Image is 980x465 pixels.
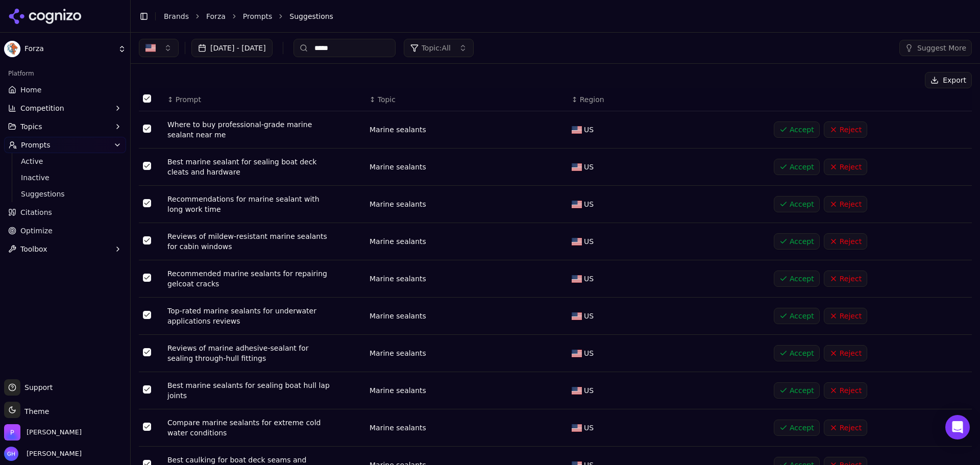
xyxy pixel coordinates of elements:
div: Marine sealants [370,162,563,172]
button: Select row 3 [143,199,151,207]
span: US [584,423,594,433]
a: Inactive [17,170,114,185]
button: Reject [824,345,867,361]
div: Marine sealants [370,125,563,135]
a: Brands [164,12,189,20]
span: Active [21,156,110,166]
button: Select row 5 [143,274,151,282]
img: US flag [572,238,582,246]
button: Select row 7 [143,348,151,356]
span: US [584,162,594,172]
span: Perrill [27,428,82,437]
div: Marine sealants [370,274,563,284]
span: Support [20,382,53,393]
button: Select row 2 [143,162,151,170]
span: Suggestions [21,189,110,199]
button: Reject [824,196,867,212]
span: Theme [20,407,49,415]
span: US [584,125,594,135]
th: Prompt [163,88,365,111]
button: Open organization switcher [4,424,82,440]
div: Recommended marine sealants for repairing gelcoat cracks [167,268,331,289]
button: Accept [774,233,820,250]
button: Select row 1 [143,125,151,133]
img: US flag [572,201,582,208]
div: Top-rated marine sealants for underwater applications reviews [167,306,331,326]
button: Open user button [4,447,82,461]
span: Topic [378,94,396,105]
div: Marine sealants [370,348,563,358]
img: Forza [4,41,20,57]
img: Perrill [4,424,20,440]
span: US [584,385,594,396]
a: Suggestions [17,187,114,201]
button: Reject [824,382,867,399]
span: US [584,311,594,321]
button: Accept [774,308,820,324]
span: Region [580,94,604,105]
img: US flag [572,312,582,320]
button: Topics [4,118,126,135]
span: Citations [20,207,52,217]
div: ↕Region [572,94,766,105]
div: Marine sealants [370,385,563,396]
div: Marine sealants [370,199,563,209]
button: [DATE] - [DATE] [191,39,273,57]
img: US flag [572,126,582,134]
span: Competition [20,103,64,113]
button: Reject [824,271,867,287]
button: Accept [774,271,820,287]
span: Prompt [176,94,201,105]
span: US [584,199,594,209]
span: Toolbox [20,244,47,254]
img: US flag [572,350,582,357]
a: Prompts [243,11,273,21]
button: Reject [824,159,867,175]
div: ↕Prompt [167,94,361,105]
a: Optimize [4,223,126,239]
button: Suggest More [899,40,972,56]
button: Select row 8 [143,385,151,394]
button: Prompts [4,137,126,153]
img: United States [145,43,156,53]
button: Select all rows [143,94,151,103]
button: Reject [824,420,867,436]
div: Best marine sealant for sealing boat deck cleats and hardware [167,157,331,177]
span: Inactive [21,173,110,183]
div: Where to buy professional-grade marine sealant near me [167,119,331,140]
div: Open Intercom Messenger [945,415,970,439]
span: US [584,274,594,284]
button: Accept [774,159,820,175]
a: Citations [4,204,126,221]
span: Suggestions [289,11,333,21]
button: Competition [4,100,126,116]
button: Reject [824,233,867,250]
a: Active [17,154,114,168]
div: Recommendations for marine sealant with long work time [167,194,331,214]
button: Reject [824,308,867,324]
span: Topic: All [422,43,451,53]
a: Home [4,82,126,98]
img: US flag [572,387,582,395]
img: Grace Hallen [4,447,18,461]
button: Accept [774,382,820,399]
div: Reviews of marine adhesive-sealant for sealing through-hull fittings [167,343,331,363]
div: Marine sealants [370,423,563,433]
button: Toolbox [4,241,126,257]
button: Accept [774,420,820,436]
div: Reviews of mildew-resistant marine sealants for cabin windows [167,231,331,252]
div: Platform [4,65,126,82]
th: Region [568,88,770,111]
span: Forza [24,44,114,54]
button: Select row 9 [143,423,151,431]
button: Export [925,72,972,88]
nav: breadcrumb [164,11,951,21]
div: ↕Topic [370,94,563,105]
button: Accept [774,121,820,138]
span: Topics [20,121,42,132]
a: Forza [206,11,226,21]
img: US flag [572,424,582,432]
img: US flag [572,163,582,171]
div: Compare marine sealants for extreme cold water conditions [167,418,331,438]
th: Topic [365,88,568,111]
